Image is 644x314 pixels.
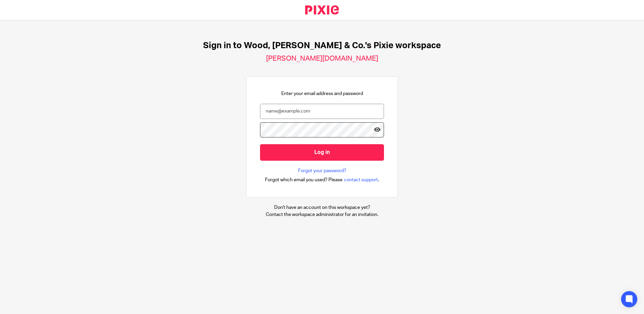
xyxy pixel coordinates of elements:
input: Log in [260,144,384,161]
input: name@example.com [260,104,384,119]
p: Don't have an account on this workspace yet? [266,204,378,211]
p: Enter your email address and password [281,90,363,97]
div: . [265,176,379,184]
span: contact support [344,177,378,183]
h2: [PERSON_NAME][DOMAIN_NAME] [266,54,378,63]
span: Forgot which email you used? Please [265,177,343,183]
a: Forgot your password? [298,167,346,174]
p: Contact the workspace administrator for an invitation. [266,211,378,218]
h1: Sign in to Wood, [PERSON_NAME] & Co.'s Pixie workspace [203,40,441,51]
